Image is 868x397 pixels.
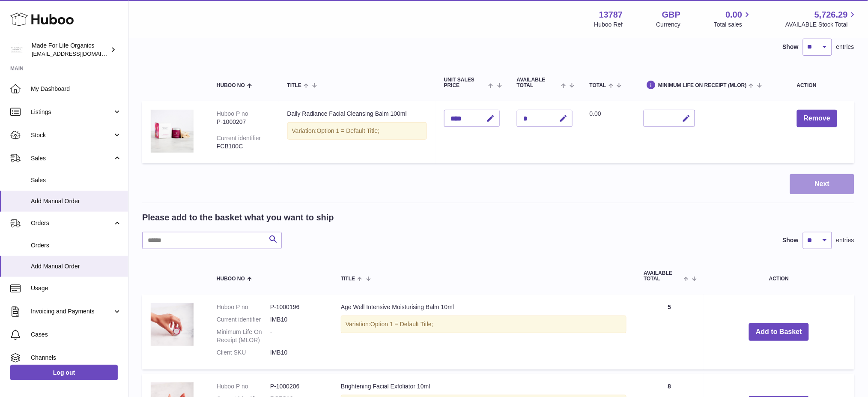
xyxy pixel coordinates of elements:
[785,9,858,29] a: 5,726.29 AVAILABLE Stock Total
[10,365,118,380] a: Log out
[444,77,486,88] span: Unit Sales Price
[31,331,122,339] span: Cases
[517,77,559,88] span: AVAILABLE Total
[270,382,324,391] dd: P-1000206
[31,354,122,362] span: Channels
[726,9,743,21] span: 0.00
[590,83,606,88] span: Total
[217,142,270,150] div: FCB100C
[704,262,854,290] th: Action
[10,43,23,56] img: internalAdmin-13787@internal.huboo.com
[217,316,270,324] dt: Current identifier
[32,42,109,58] div: Made For Life Organics
[635,295,704,369] td: 5
[332,295,635,369] td: Age Well Intensive Moisturising Balm 10ml
[341,316,626,333] div: Variation:
[217,349,270,357] dt: Client SKU
[217,328,270,344] dt: Minimum Life On Receipt (MLOR)
[151,110,194,153] img: Daily Radiance Facial Cleansing Balm 100ml
[270,349,324,357] dd: IMB10
[217,303,270,311] dt: Huboo P no
[714,9,752,29] a: 0.00 Total sales
[31,284,122,292] span: Usage
[594,21,623,29] div: Huboo Ref
[599,9,623,21] strong: 13787
[785,21,858,29] span: AVAILABLE Stock Total
[814,9,848,21] span: 5,726.29
[31,176,122,184] span: Sales
[31,197,122,205] span: Add Manual Order
[836,236,854,244] span: entries
[217,276,245,282] span: Huboo no
[31,131,113,139] span: Stock
[287,122,427,140] div: Variation:
[217,135,261,141] div: Current identifier
[341,276,355,282] span: Title
[749,323,809,341] button: Add to Basket
[790,174,854,194] button: Next
[783,43,799,51] label: Show
[270,303,324,311] dd: P-1000196
[836,43,854,51] span: entries
[797,83,846,88] div: Action
[217,83,245,88] span: Huboo no
[142,212,334,223] h2: Please add to the basket what you want to ship
[270,316,324,324] dd: IMB10
[287,83,301,88] span: Title
[714,21,752,29] span: Total sales
[662,9,680,21] strong: GBP
[370,321,433,328] span: Option 1 = Default Title;
[317,127,380,134] span: Option 1 = Default Title;
[658,83,747,88] span: Minimum Life On Receipt (MLOR)
[31,262,122,271] span: Add Manual Order
[590,110,601,117] span: 0.00
[270,328,324,344] dd: -
[31,108,113,116] span: Listings
[279,101,435,163] td: Daily Radiance Facial Cleansing Balm 100ml
[32,50,126,57] span: [EMAIL_ADDRESS][DOMAIN_NAME]
[31,154,113,162] span: Sales
[151,303,194,346] img: Age Well Intensive Moisturising Balm 10ml
[217,118,270,126] div: P-1000207
[31,307,113,316] span: Invoicing and Payments
[656,21,681,29] div: Currency
[783,236,799,244] label: Show
[217,382,270,391] dt: Huboo P no
[217,110,248,117] div: Huboo P no
[644,271,682,282] span: AVAILABLE Total
[797,110,837,127] button: Remove
[31,219,113,227] span: Orders
[31,241,122,250] span: Orders
[31,85,122,93] span: My Dashboard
